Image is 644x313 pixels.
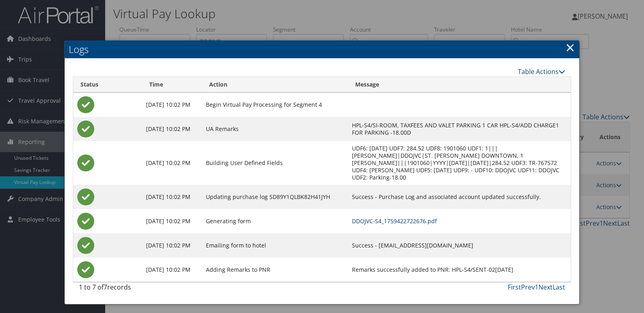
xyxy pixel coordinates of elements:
td: Updating purchase log SD89Y1QLBK82H41JYH [202,185,347,209]
td: Remarks successfully added to PNR: HPL-S4/SENT-02[DATE] [348,258,571,282]
a: 1 [535,283,538,292]
span: 7 [104,283,107,292]
td: [DATE] 10:02 PM [142,141,202,185]
td: Emailing form to hotel [202,233,347,258]
th: Status: activate to sort column ascending [73,77,142,93]
td: [DATE] 10:02 PM [142,185,202,209]
td: Generating form [202,209,347,233]
a: DDOJVC-S4_1759422722676.pdf [352,217,437,225]
td: HPL-S4/SI-ROOM, TAXFEES AND VALET PARKING 1 CAR HPL-S4/ADD CHARGE1 FOR PARKING -18.00D [348,117,571,141]
td: Success - [EMAIL_ADDRESS][DOMAIN_NAME] [348,233,571,258]
td: UA Remarks [202,117,347,141]
div: 1 to 7 of records [79,282,191,296]
td: [DATE] 10:02 PM [142,233,202,258]
th: Time: activate to sort column ascending [142,77,202,93]
td: [DATE] 10:02 PM [142,93,202,117]
td: UDF6: [DATE] UDF7: 284.52 UDF8: 1901060 UDF1: 1|||[PERSON_NAME]|DDOJVC|ST. [PERSON_NAME] DOWNTOWN... [348,141,571,185]
td: [DATE] 10:02 PM [142,117,202,141]
td: [DATE] 10:02 PM [142,209,202,233]
a: First [508,283,521,292]
td: Success - Purchase Log and associated account updated successfully. [348,185,571,209]
h2: Logs [65,40,579,58]
th: Action: activate to sort column ascending [202,77,347,93]
td: [DATE] 10:02 PM [142,258,202,282]
th: Message: activate to sort column ascending [348,77,571,93]
a: Table Actions [518,67,565,76]
a: Last [553,283,565,292]
td: Building User Defined Fields [202,141,347,185]
a: Prev [521,283,535,292]
a: Next [538,283,553,292]
td: Adding Remarks to PNR [202,258,347,282]
a: Close [566,39,575,55]
td: Begin Virtual Pay Processing for Segment 4 [202,93,347,117]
